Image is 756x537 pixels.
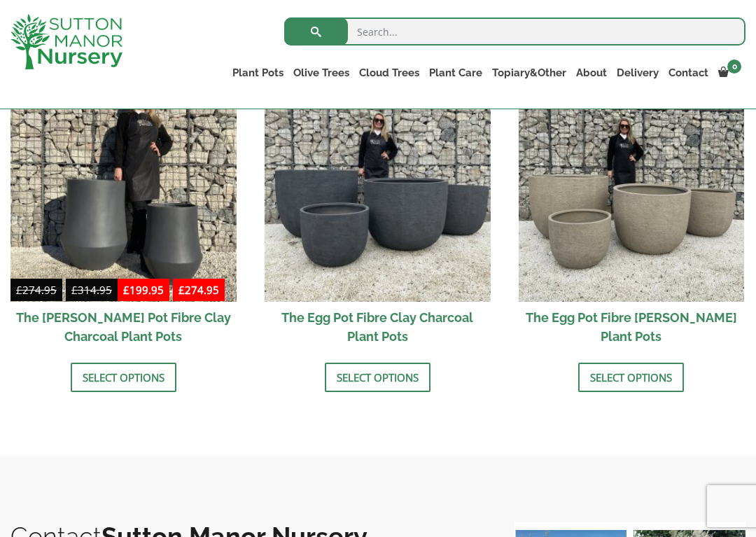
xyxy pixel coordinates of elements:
[16,283,22,297] span: £
[487,63,571,83] a: Topiary&Other
[612,63,664,83] a: Delivery
[71,283,78,297] span: £
[178,283,219,297] bdi: 274.95
[519,76,745,352] a: Sale! The Egg Pot Fibre [PERSON_NAME] Plant Pots
[71,283,112,297] bdi: 314.95
[288,63,354,83] a: Olive Trees
[118,281,225,302] ins: -
[571,63,612,83] a: About
[424,63,487,83] a: Plant Care
[519,302,745,352] h2: The Egg Pot Fibre [PERSON_NAME] Plant Pots
[10,281,118,302] del: -
[123,283,129,297] span: £
[265,76,491,302] img: The Egg Pot Fibre Clay Charcoal Plant Pots
[10,76,237,302] img: The Bien Hoa Pot Fibre Clay Charcoal Plant Pots
[123,283,164,297] bdi: 199.95
[178,283,185,297] span: £
[578,363,684,392] a: Select options for “The Egg Pot Fibre Clay Champagne Plant Pots”
[354,63,424,83] a: Cloud Trees
[265,76,491,352] a: Sale! The Egg Pot Fibre Clay Charcoal Plant Pots
[10,76,237,352] a: Sale! £274.95-£314.95 £199.95-£274.95 The [PERSON_NAME] Pot Fibre Clay Charcoal Plant Pots
[519,76,745,302] img: The Egg Pot Fibre Clay Champagne Plant Pots
[227,63,288,83] a: Plant Pots
[16,283,57,297] bdi: 274.95
[265,302,491,352] h2: The Egg Pot Fibre Clay Charcoal Plant Pots
[727,60,741,74] span: 0
[71,363,176,392] a: Select options for “The Bien Hoa Pot Fibre Clay Charcoal Plant Pots”
[284,18,745,46] input: Search...
[325,363,430,392] a: Select options for “The Egg Pot Fibre Clay Charcoal Plant Pots”
[713,63,745,83] a: 0
[10,14,122,69] img: logo
[10,302,237,352] h2: The [PERSON_NAME] Pot Fibre Clay Charcoal Plant Pots
[664,63,713,83] a: Contact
